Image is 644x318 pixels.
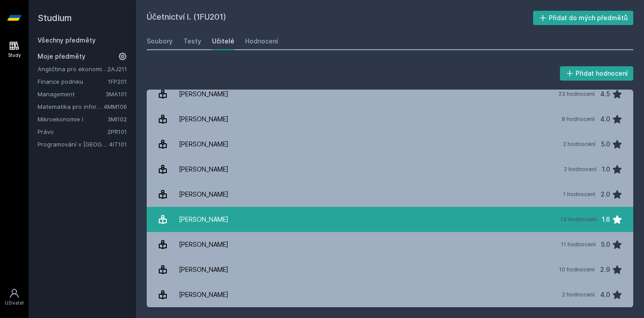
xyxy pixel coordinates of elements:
span: Moje předměty [38,52,85,61]
div: 8 hodnocení [562,116,595,123]
a: 2PR101 [107,128,127,135]
a: Soubory [147,32,173,50]
a: Management [38,90,106,99]
div: Testy [183,37,201,46]
button: Přidat hodnocení [560,66,634,81]
a: 2AJ211 [107,65,127,73]
div: [PERSON_NAME] [179,110,229,128]
a: Uživatel [2,284,27,311]
div: Uživatel [5,300,24,306]
a: Všechny předměty [38,36,96,44]
h2: Účetnictví I. (1FU201) [147,11,533,25]
div: 1 hodnocení [563,191,595,198]
div: 11 hodnocení [561,241,596,248]
div: 2 hodnocení [564,166,597,173]
a: [PERSON_NAME] 11 hodnocení 5.0 [147,232,633,257]
div: [PERSON_NAME] [179,185,229,203]
a: [PERSON_NAME] 10 hodnocení 2.9 [147,257,633,282]
div: [PERSON_NAME] [179,236,229,254]
div: 2.9 [600,261,610,279]
a: Programování v [GEOGRAPHIC_DATA] [38,140,109,149]
a: Hodnocení [245,32,278,50]
div: 2 hodnocení [562,291,595,298]
div: 5.0 [601,135,610,153]
a: Mikroekonomie I [38,115,107,124]
a: [PERSON_NAME] 2 hodnocení 1.0 [147,157,633,182]
a: 1FP201 [108,78,127,85]
a: [PERSON_NAME] 2 hodnocení 4.0 [147,282,633,307]
a: Právo [38,127,107,136]
a: [PERSON_NAME] 1 hodnocení 2.0 [147,182,633,207]
div: 14 hodnocení [560,216,597,223]
a: [PERSON_NAME] 14 hodnocení 1.6 [147,207,633,232]
a: Matematika pro informatiky [38,102,104,111]
div: 4.5 [600,85,610,103]
div: Soubory [147,37,173,46]
a: Testy [183,32,201,50]
div: 2.0 [601,185,610,203]
a: [PERSON_NAME] 2 hodnocení 5.0 [147,132,633,157]
a: Angličtina pro ekonomická studia 1 (B2/C1) [38,64,107,73]
div: 2 hodnocení [563,141,596,148]
button: Přidat do mých předmětů [533,11,634,25]
div: Učitelé [212,37,234,46]
div: [PERSON_NAME] [179,211,229,228]
div: [PERSON_NAME] [179,261,229,279]
a: 4MM106 [104,103,127,110]
div: 1.0 [602,160,610,178]
a: Study [2,36,27,63]
a: 4IT101 [109,141,127,148]
a: 3MI102 [107,116,127,123]
div: [PERSON_NAME] [179,85,229,103]
a: Učitelé [212,32,234,50]
div: 23 hodnocení [559,90,595,98]
div: Hodnocení [245,37,278,46]
div: 4.0 [600,286,610,304]
div: 1.6 [602,211,610,228]
div: 5.0 [601,236,610,254]
div: Study [8,52,21,59]
a: 3MA101 [106,90,127,98]
div: [PERSON_NAME] [179,286,229,304]
a: [PERSON_NAME] 8 hodnocení 4.0 [147,107,633,132]
div: 4.0 [600,110,610,128]
div: [PERSON_NAME] [179,135,229,153]
a: Finance podniku [38,77,108,86]
div: [PERSON_NAME] [179,160,229,178]
div: 10 hodnocení [559,266,595,273]
a: [PERSON_NAME] 23 hodnocení 4.5 [147,82,633,107]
